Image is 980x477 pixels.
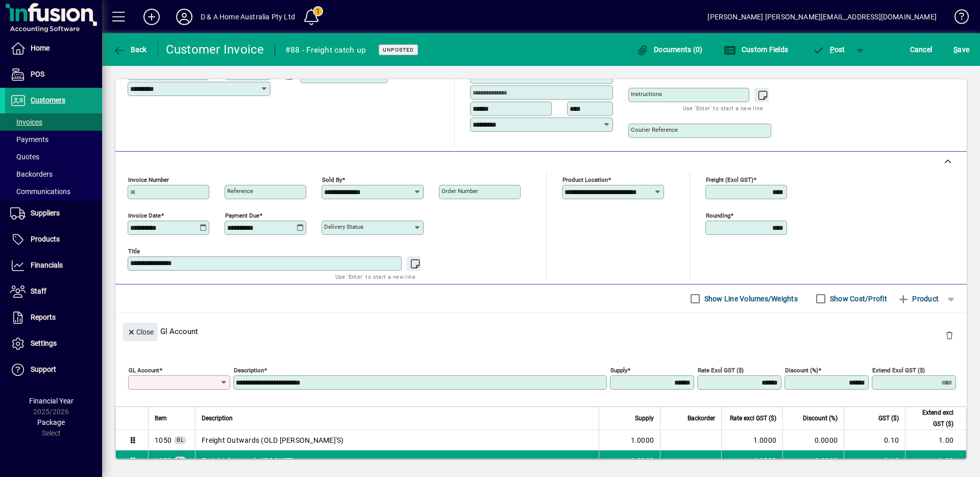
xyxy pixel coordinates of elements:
[202,456,294,466] span: Freight Outwards (POCKET)
[123,323,158,341] button: Close
[812,45,845,54] span: ost
[937,323,962,347] button: Delete
[702,294,798,304] label: Show Line Volumes/Weights
[892,290,944,308] button: Product
[953,45,958,54] span: S
[5,36,102,61] a: Home
[908,40,935,59] button: Cancel
[5,131,102,148] a: Payments
[31,96,65,104] span: Customers
[5,331,102,356] a: Settings
[115,313,967,350] div: Gl Account
[631,456,654,466] span: 1.0000
[31,261,63,269] span: Financials
[683,102,763,114] mat-hint: Use 'Enter' to start a new line
[166,41,264,58] div: Customer Invoice
[830,45,835,54] span: P
[31,339,57,347] span: Settings
[155,413,167,424] span: Item
[5,357,102,383] a: Support
[631,90,662,98] mat-label: Instructions
[5,227,102,252] a: Products
[177,437,184,443] span: GL
[728,435,776,445] div: 1.0000
[10,170,53,178] span: Backorders
[5,279,102,304] a: Staff
[785,367,818,374] mat-label: Discount (%)
[706,212,730,219] mat-label: Rounding
[728,456,776,466] div: 1.0000
[5,305,102,330] a: Reports
[168,8,201,26] button: Profile
[120,327,160,336] app-page-header-button: Close
[730,413,776,424] span: Rate excl GST ($)
[383,46,414,53] span: Unposted
[201,9,295,25] div: D & A Home Australia Pty Ltd
[562,176,608,183] mat-label: Product location
[31,209,60,217] span: Suppliers
[10,135,48,144] span: Payments
[912,407,953,430] span: Extend excl GST ($)
[31,70,44,78] span: POS
[31,44,50,52] span: Home
[631,435,654,445] span: 1.0000
[803,413,838,424] span: Discount (%)
[29,397,73,405] span: Financial Year
[110,40,150,59] button: Back
[113,45,147,54] span: Back
[937,330,962,340] app-page-header-button: Delete
[31,235,60,243] span: Products
[128,248,140,255] mat-label: Title
[10,187,70,196] span: Communications
[5,253,102,278] a: Financials
[951,40,972,59] button: Save
[953,41,969,58] span: ave
[897,291,939,307] span: Product
[782,430,844,450] td: 0.0000
[905,450,966,471] td: 1.00
[5,148,102,165] a: Quotes
[5,201,102,226] a: Suppliers
[31,365,56,373] span: Support
[688,413,715,424] span: Backorder
[127,324,154,341] span: Close
[5,62,102,87] a: POS
[905,430,966,450] td: 1.00
[155,456,171,466] span: Freight Outwards
[129,367,159,374] mat-label: GL Account
[844,450,905,471] td: 0.10
[844,430,905,450] td: 0.10
[10,118,42,126] span: Invoices
[5,165,102,183] a: Backorders
[177,458,184,463] span: GL
[37,418,65,426] span: Package
[706,176,753,183] mat-label: Freight (excl GST)
[634,40,705,59] button: Documents (0)
[5,183,102,200] a: Communications
[636,45,703,54] span: Documents (0)
[135,8,168,26] button: Add
[285,42,366,58] div: #88 - Freight catch up
[878,413,899,424] span: GST ($)
[324,223,363,230] mat-label: Delivery status
[442,187,478,195] mat-label: Order number
[128,176,169,183] mat-label: Invoice number
[202,435,344,445] span: Freight Outwards (OLD [PERSON_NAME]'S)
[872,367,925,374] mat-label: Extend excl GST ($)
[807,40,850,59] button: Post
[31,287,46,295] span: Staff
[828,294,887,304] label: Show Cost/Profit
[128,212,161,219] mat-label: Invoice date
[782,450,844,471] td: 0.0000
[234,367,264,374] mat-label: Description
[225,212,259,219] mat-label: Payment due
[5,113,102,131] a: Invoices
[31,313,56,321] span: Reports
[102,40,158,59] app-page-header-button: Back
[724,45,788,54] span: Custom Fields
[155,435,171,445] span: Freight Outwards
[635,413,654,424] span: Supply
[721,40,791,59] button: Custom Fields
[335,271,415,282] mat-hint: Use 'Enter' to start a new line
[698,367,744,374] mat-label: Rate excl GST ($)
